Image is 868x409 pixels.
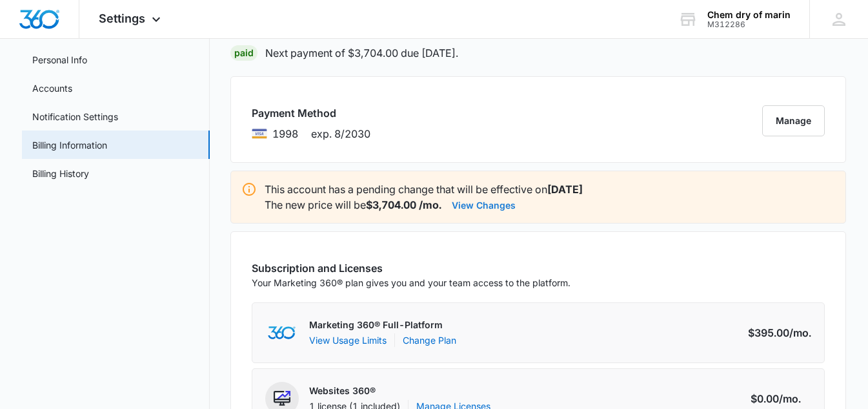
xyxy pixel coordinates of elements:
strong: [DATE] [547,183,583,196]
a: Notification Settings [32,110,118,123]
button: View Usage Limits [309,333,387,347]
p: Your Marketing 360® plan gives you and your team access to the platform. [252,276,570,289]
p: The new price will be [265,197,441,213]
span: /mo. [789,325,811,341]
strong: $3,704.00 /mo. [366,198,441,211]
span: exp. 8/2030 [311,126,370,142]
button: View Changes [452,197,516,213]
span: /mo. [779,391,801,406]
a: Personal Info [32,53,87,67]
div: account name [707,10,791,20]
div: $395.00 [748,325,811,341]
div: $0.00 [751,391,811,406]
p: Websites 360® [309,384,490,397]
p: This account has a pending change that will be effective on [265,182,836,197]
h3: Payment Method [252,105,370,121]
a: Accounts [32,81,72,95]
a: Billing History [32,167,89,180]
div: Paid [230,45,257,61]
a: Billing Information [32,138,107,152]
div: account id [707,20,791,29]
span: brandLabels.visa ending with [272,126,298,142]
p: Marketing 360® Full-Platform [309,319,456,331]
a: Change Plan [403,333,456,347]
p: Next payment of $3,704.00 due [DATE]. [265,45,458,61]
h3: Subscription and Licenses [252,260,570,276]
button: Manage [762,105,825,136]
span: Settings [99,12,145,25]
